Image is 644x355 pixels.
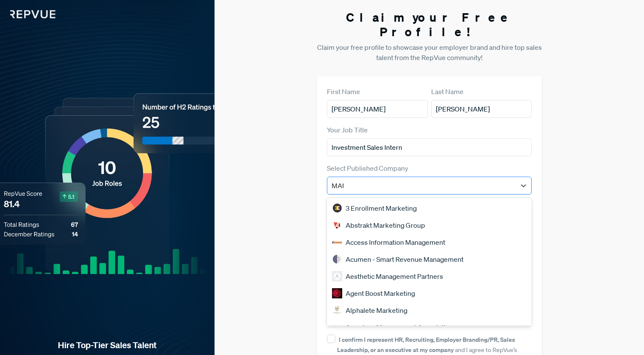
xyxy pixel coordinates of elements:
div: American Management Association [327,319,532,336]
img: Access Information Management [332,237,342,247]
h3: Claim your Free Profile! [317,10,542,39]
input: Last Name [431,100,532,118]
div: 3 Enrollment Marketing [327,200,532,217]
div: Alphalete Marketing [327,302,532,319]
div: Abstrakt Marketing Group [327,217,532,234]
strong: Hire Top-Tier Sales Talent [14,340,201,351]
strong: I confirm I represent HR, Recruiting, Employer Branding/PR, Sales Leadership, or an executive at ... [337,335,515,354]
img: American Management Association [332,322,342,332]
img: 3 Enrollment Marketing [332,203,342,213]
p: Claim your free profile to showcase your employer brand and hire top sales talent from the RepVue... [317,42,542,63]
label: Your Job Title [327,125,368,135]
div: Acumen - Smart Revenue Management [327,251,532,268]
div: Aesthetic Management Partners [327,268,532,285]
label: First Name [327,86,360,97]
img: Alphalete Marketing [332,305,342,315]
label: Select Published Company [327,163,408,173]
input: Title [327,138,532,156]
img: Aesthetic Management Partners [332,271,342,281]
div: Access Information Management [327,234,532,251]
div: Agent Boost Marketing [327,285,532,302]
img: Abstrakt Marketing Group [332,220,342,230]
img: Agent Boost Marketing [332,288,342,298]
label: Last Name [431,86,464,97]
input: First Name [327,100,428,118]
img: Acumen - Smart Revenue Management [332,254,342,264]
